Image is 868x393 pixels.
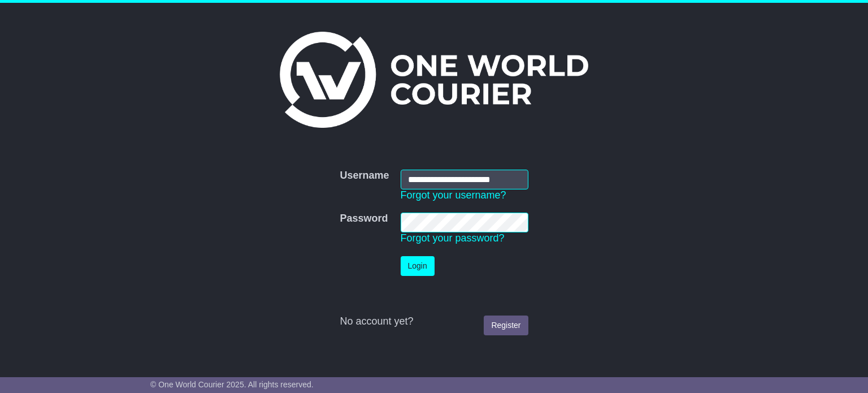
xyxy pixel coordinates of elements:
[401,189,506,201] a: Forgot your username?
[401,232,505,244] a: Forgot your password?
[340,316,528,328] div: No account yet?
[150,380,314,389] span: © One World Courier 2025. All rights reserved.
[340,213,388,225] label: Password
[484,316,528,335] a: Register
[280,32,588,128] img: One World
[340,170,389,182] label: Username
[401,256,435,276] button: Login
